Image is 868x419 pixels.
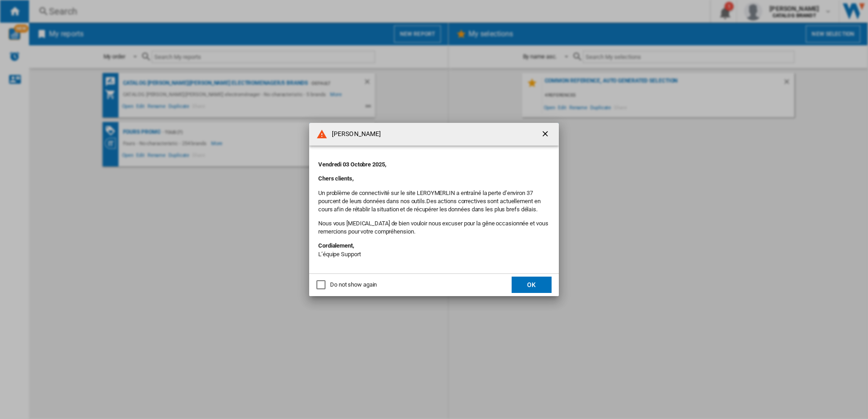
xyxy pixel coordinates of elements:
p: L’équipe Support [318,242,550,258]
md-checkbox: Do not show again [316,281,377,289]
ng-md-icon: getI18NText('BUTTONS.CLOSE_DIALOG') [541,129,552,140]
button: OK [512,277,552,293]
strong: Cordialement, [318,242,354,249]
h4: [PERSON_NAME] [327,130,381,139]
button: getI18NText('BUTTONS.CLOSE_DIALOG') [537,125,555,143]
strong: Vendredi 03 Octobre 2025, [318,161,386,168]
div: Do not show again [330,281,377,289]
p: Un problème de connectivité sur le site LEROYMERLIN a entraîné la perte d’environ 37 pourcent de ... [318,189,550,214]
strong: Chers clients, [318,175,354,182]
p: Nous vous [MEDICAL_DATA] de bien vouloir nous excuser pour la gêne occasionnée et vous remercions... [318,219,550,236]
